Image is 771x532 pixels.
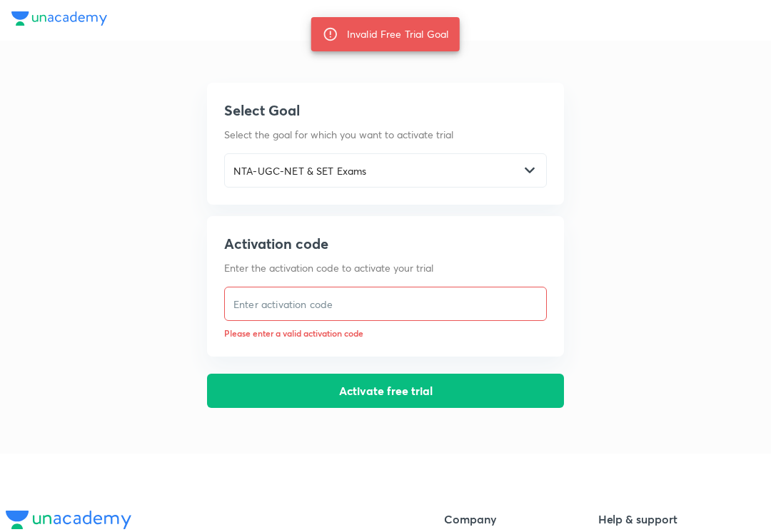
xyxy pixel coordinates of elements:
[525,165,535,175] img: -
[225,156,519,185] input: Select goal
[6,511,131,529] img: Unacademy Logo
[224,327,547,339] p: Please enter a valid activation code
[347,21,448,47] div: Invalid Free Trial Goal
[11,11,107,29] a: Unacademy
[444,511,586,528] h5: Company
[598,511,740,528] h5: Help & support
[225,290,546,319] input: Enter activation code
[224,127,547,142] p: Select the goal for which you want to activate trial
[224,260,547,275] p: Enter the activation code to activate your trial
[224,100,547,121] h5: Select Goal
[11,11,107,26] img: Unacademy
[224,233,547,255] h5: Activation code
[207,374,564,408] button: Activate free trial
